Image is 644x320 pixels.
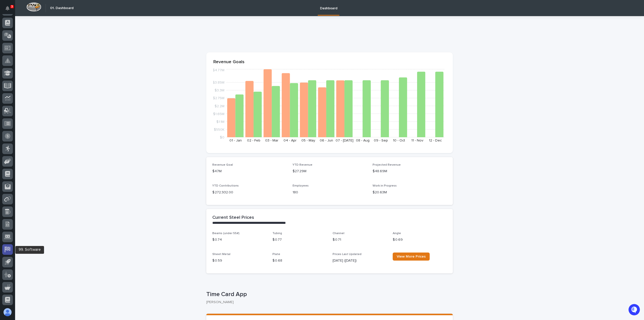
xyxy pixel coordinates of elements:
span: Employees [293,184,309,187]
text: 04 - Apr [284,139,297,142]
span: View More Prices [397,255,426,258]
span: Beams (under 55#) [212,232,239,235]
span: YTD Revenue [293,163,312,166]
h2: Current Steel Prices [212,215,254,221]
p: Revenue Goals [213,59,446,65]
tspan: $3.85M [213,81,224,84]
span: Projected Revenue [373,163,401,166]
p: $27.29M [293,169,367,174]
div: We're available if you need us! [17,61,64,65]
img: Workspace Logo [26,2,41,12]
p: 3 [11,5,13,8]
span: Prices Last Updated [333,253,361,256]
p: $ 0.74 [212,237,266,242]
p: [PERSON_NAME] [206,300,449,304]
span: Revenue Goal [212,163,233,166]
iframe: Open customer support [628,303,641,317]
text: 07 - [DATE] [336,139,353,142]
tspan: $2.75M [213,96,224,100]
img: Stacker [5,5,15,15]
a: View More Prices [393,253,430,261]
div: Start new chat [17,56,83,61]
p: $ 0.59 [212,258,266,263]
text: 09 - Sep [374,139,388,142]
p: 180 [293,190,367,195]
tspan: $1.1M [216,120,224,123]
div: 📖 [5,81,9,85]
p: $ 0.77 [272,237,327,242]
span: YTD Contributions [212,184,239,187]
text: 05 - May [301,139,315,142]
p: Time Card App [206,291,451,298]
text: 08 - Aug [356,139,370,142]
p: $ 272,932.00 [212,190,287,195]
button: Notifications [2,3,13,14]
tspan: $1.65M [213,112,224,116]
input: Clear [13,40,83,46]
p: [DATE] ([DATE]) [333,258,387,263]
text: 11 - Nov [411,139,423,142]
a: 📖Help Docs [3,79,29,88]
span: Sheet Metal [212,253,230,256]
span: Tubing [272,232,282,235]
p: $47M [212,169,287,174]
text: 10 - Oct [393,139,405,142]
span: Help Docs [10,81,27,86]
h2: 01. Dashboard [50,6,73,10]
a: Powered byPylon [35,93,61,97]
text: 06 - Jun [320,139,333,142]
span: Pylon [50,93,61,97]
p: Welcome 👋 [5,20,92,28]
text: 03 - Mar [265,139,278,142]
img: 1736555164131-43832dd5-751b-4058-ba23-39d91318e5a0 [5,56,14,65]
span: Work in Progress [373,184,397,187]
tspan: $0 [220,136,224,139]
tspan: $2.2M [215,104,224,108]
button: users-avatar [2,307,13,317]
tspan: $4.77M [213,68,224,72]
span: Plate [272,253,280,256]
p: $ 0.68 [272,258,327,263]
div: Notifications3 [6,6,13,14]
tspan: $550K [214,128,224,131]
text: 01 - Jan [229,139,242,142]
text: 02 - Feb [247,139,260,142]
span: Channel [333,232,344,235]
p: $ 0.69 [393,237,447,242]
tspan: $3.3M [215,89,224,92]
p: $ 0.71 [333,237,387,242]
p: How can we help? [5,28,92,36]
span: Angle [393,232,401,235]
text: 12 - Dec [429,139,442,142]
button: Start new chat [86,57,92,63]
p: $48.69M [373,169,447,174]
p: $20.63M [373,190,447,195]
